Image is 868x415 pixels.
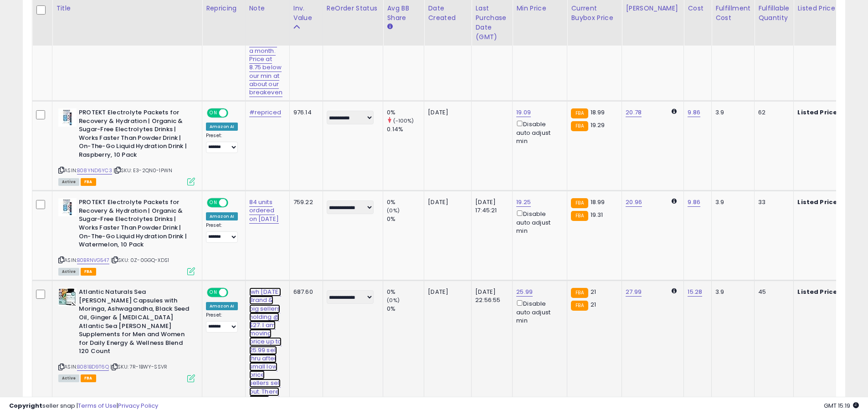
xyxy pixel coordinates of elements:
[591,287,596,296] span: 21
[206,222,238,243] div: Preset:
[9,402,158,410] div: seller snap | |
[387,198,424,206] div: 0%
[58,374,79,382] span: All listings currently available for purchase on Amazon
[227,109,241,117] span: OFF
[58,178,79,186] span: All listings currently available for purchase on Amazon
[111,256,169,264] span: | SKU: 0Z-0GGQ-XDS1
[9,401,42,410] strong: Copyright
[591,121,605,129] span: 19.29
[77,256,109,264] a: B0BRNVG547
[626,198,642,207] a: 20.96
[797,287,839,296] b: Listed Price:
[758,4,790,23] div: Fulfillable Quantity
[81,178,96,186] span: FBA
[206,212,238,220] div: Amazon AI
[758,108,786,117] div: 62
[110,363,167,370] span: | SKU: 7R-1BWY-SSVR
[58,198,195,274] div: ASIN:
[626,108,642,117] a: 20.78
[58,108,195,184] div: ASIN:
[249,198,279,223] a: 84 units ordered on [DATE]
[208,109,219,117] span: ON
[77,167,112,174] a: B08YND6YC3
[571,211,588,221] small: FBA
[428,4,467,23] div: Date Created
[797,198,839,206] b: Listed Price:
[58,108,77,127] img: 41L2YbtXdDL._SL40_.jpg
[571,301,588,311] small: FBA
[249,4,286,13] div: Note
[206,312,238,333] div: Preset:
[758,198,786,206] div: 33
[516,108,531,117] a: 19.09
[571,121,588,131] small: FBA
[428,198,464,206] div: [DATE]
[797,108,839,117] b: Listed Price:
[206,4,241,13] div: Repricing
[591,210,603,219] span: 19.31
[249,108,281,117] a: #repriced
[715,108,747,117] div: 3.9
[77,363,109,371] a: B081BD9T6Q
[715,198,747,206] div: 3.9
[591,198,605,206] span: 18.99
[571,198,588,208] small: FBA
[688,287,702,297] a: 15.28
[516,119,560,145] div: Disable auto adjust min
[516,298,560,325] div: Disable auto adjust min
[208,289,219,297] span: ON
[715,288,747,296] div: 3.9
[571,108,588,118] small: FBA
[387,288,424,296] div: 0%
[428,108,464,117] div: [DATE]
[591,108,605,117] span: 18.99
[387,215,424,223] div: 0%
[475,4,508,42] div: Last Purchase Date (GMT)
[58,288,77,306] img: 51OYf0CYGTL._SL40_.jpg
[387,305,424,313] div: 0%
[113,167,172,174] span: | SKU: E3-2QN0-1PWN
[206,133,238,153] div: Preset:
[293,198,316,206] div: 759.22
[626,4,680,13] div: [PERSON_NAME]
[58,198,77,216] img: 41-+XhosLsL._SL40_.jpg
[293,108,316,117] div: 976.14
[715,4,750,23] div: Fulfillment Cost
[824,401,859,410] span: 2025-09-14 15:19 GMT
[387,4,420,23] div: Avg BB Share
[475,288,505,304] div: [DATE] 22:56:55
[81,268,96,276] span: FBA
[79,288,190,358] b: Atlantic Naturals Sea [PERSON_NAME] Capsules with Moringa, Ashwagandha, Black Seed Oil, Ginger & ...
[227,289,241,297] span: OFF
[758,288,786,296] div: 45
[293,4,319,23] div: Inv. value
[387,297,400,304] small: (0%)
[227,199,241,207] span: OFF
[516,287,533,297] a: 25.99
[81,374,96,382] span: FBA
[78,401,117,410] a: Terms of Use
[206,302,238,310] div: Amazon AI
[387,125,424,133] div: 0.14%
[387,108,424,117] div: 0%
[626,287,642,297] a: 27.99
[688,4,708,13] div: Cost
[58,268,79,276] span: All listings currently available for purchase on Amazon
[571,288,588,298] small: FBA
[475,198,505,215] div: [DATE] 17:45:21
[516,4,563,13] div: Min Price
[591,300,596,309] span: 21
[208,199,219,207] span: ON
[293,288,316,296] div: 687.60
[206,123,238,131] div: Amazon AI
[327,4,379,13] div: ReOrder Status
[79,108,190,161] b: PROTEKT Electrolyte Packets for Recovery & Hydration | Organic & Sugar-Free Electrolytes Drinks |...
[79,198,190,251] b: PROTEKT Electrolyte Packets for Recovery & Hydration | Organic & Sugar-Free Electrolytes Drinks |...
[393,117,414,124] small: (-100%)
[56,4,198,13] div: Title
[688,108,700,117] a: 9.86
[58,288,195,381] div: ASIN:
[516,198,531,207] a: 19.25
[118,401,158,410] a: Privacy Policy
[516,209,560,235] div: Disable auto adjust min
